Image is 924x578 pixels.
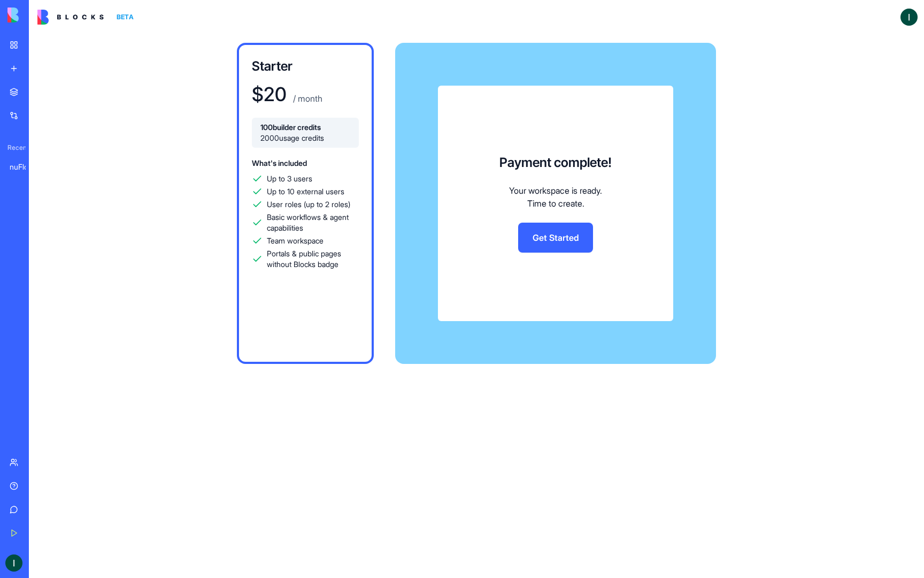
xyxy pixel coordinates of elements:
[260,122,350,133] span: 100 builder credits
[267,186,344,197] span: Up to 10 external users
[10,162,40,172] div: nuFlow Competitive Intelligence Platform
[252,83,287,105] h1: $ 20
[267,248,359,270] span: Portals & public pages without Blocks badge
[252,58,359,75] h3: Starter
[900,9,918,26] img: ACg8ocJV2uMIiKnsqtfIFcmlntBBTSD6Na7rqddrW4D6uKzvx_hEKw=s96-c
[291,92,322,105] p: / month
[5,554,22,572] img: ACg8ocJV2uMIiKnsqtfIFcmlntBBTSD6Na7rqddrW4D6uKzvx_hEKw=s96-c
[252,158,307,168] span: What's included
[518,223,593,253] a: Get Started
[260,133,350,143] span: 2000 usage credits
[37,10,138,25] a: BETA
[3,143,26,152] span: Recent
[267,212,359,233] span: Basic workflows & agent capabilities
[7,7,74,22] img: logo
[112,10,138,25] div: BETA
[37,10,104,25] img: logo
[267,199,350,210] span: User roles (up to 2 roles)
[499,154,612,171] h3: Payment complete!
[3,156,46,178] a: nuFlow Competitive Intelligence Platform
[267,235,324,246] span: Team workspace
[509,184,602,210] p: Your workspace is ready. Time to create.
[267,173,312,184] span: Up to 3 users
